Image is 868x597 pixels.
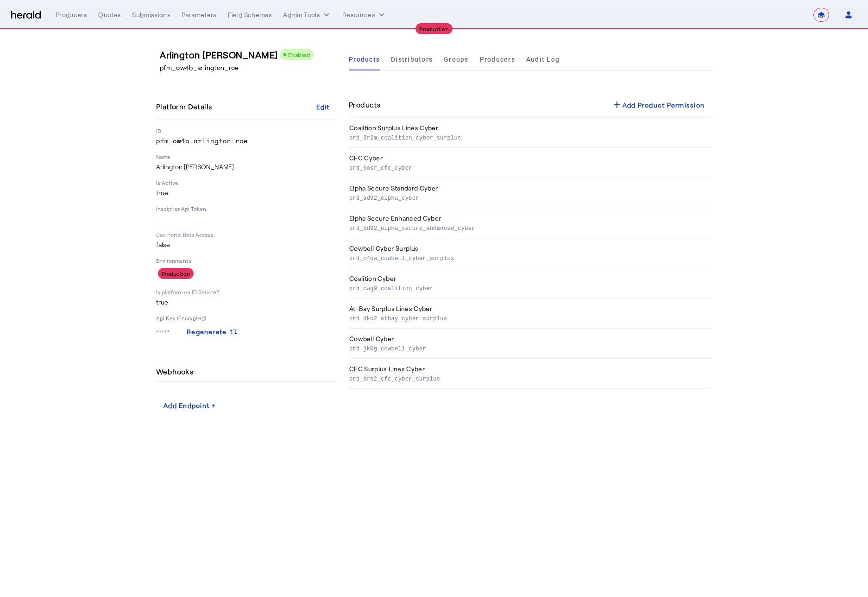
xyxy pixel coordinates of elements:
[156,214,338,223] p: -
[349,118,712,148] th: Coalition Surplus Lines Cyber
[316,102,330,112] div: Edit
[349,313,708,323] p: prd_dku2_atbay_cyber_surplus
[349,283,708,292] p: prd_cwg9_coalition_cyber
[480,56,515,63] span: Producers
[526,56,560,63] span: Audit Log
[349,374,708,383] p: prd_kro2_cfc_cyber_surplus
[156,288,338,296] p: Is platform on ID Service?
[179,324,245,340] button: Regenerate
[349,148,712,178] th: CFC Cyber
[156,162,338,171] p: Arlington [PERSON_NAME]
[349,329,712,359] th: Cowbell Cyber
[349,343,708,353] p: prd_jk0g_cowbell_cyber
[415,23,453,34] div: Production
[444,56,469,63] span: Groups
[349,133,708,142] p: prd_3r2m_coalition_cyber_surplus
[187,328,227,336] span: Regenerate
[164,400,216,410] div: Add Endpoint +
[156,231,338,238] p: Dev Portal Beta Access
[156,314,338,322] p: Api Key (Encrypted)
[132,10,170,19] div: Submissions
[611,99,705,110] div: Add Product Permission
[228,10,272,19] div: Field Schemas
[160,63,341,72] p: pfm_ow4b_arlington_roe
[182,10,217,19] div: Parameters
[98,10,121,19] div: Quotes
[480,48,515,70] a: Producers
[156,127,338,134] p: ID
[349,208,712,238] th: Elpha Secure Enhanced Cyber
[349,238,712,268] th: Cowbell Cyber Surplus
[391,56,433,63] span: Distributors
[11,11,41,19] img: Herald Logo
[156,257,338,264] p: Environments
[349,359,712,389] th: CFC Surplus Lines Cyber
[349,56,380,63] span: Products
[283,10,331,19] button: internal dropdown menu
[156,101,215,112] h4: Platform Details
[349,253,708,262] p: prd_c4ow_cowbell_cyber_surplus
[156,136,338,146] p: pfm_ow4b_arlington_roe
[349,99,380,110] h4: Products
[156,298,338,307] p: true
[156,205,338,212] p: Inscipher Api Token
[288,51,310,58] span: Enabled
[391,48,433,70] a: Distributors
[156,188,338,197] p: true
[160,48,341,61] h3: Arlington [PERSON_NAME]
[604,96,712,113] button: Add Product Permission
[156,397,224,413] button: Add Endpoint +
[156,153,338,160] p: Name
[308,98,338,115] button: Edit
[156,366,197,377] h4: Webhooks
[342,10,386,19] button: Resources dropdown menu
[349,163,708,172] p: prd_6osr_cfc_cyber
[156,240,338,249] p: false
[158,268,194,279] div: Production
[156,179,338,186] p: Is Active
[349,223,708,232] p: prd_bd92_elpha_secure_enhanced_cyber
[56,10,87,19] div: Producers
[444,48,469,70] a: Groups
[349,193,708,202] p: prd_ad92_elpha_cyber
[349,268,712,298] th: Coalition Cyber
[349,178,712,208] th: Elpha Secure Standard Cyber
[611,99,623,110] mat-icon: add
[349,298,712,329] th: At-Bay Surplus Lines Cyber
[526,48,560,70] a: Audit Log
[349,48,380,70] a: Products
